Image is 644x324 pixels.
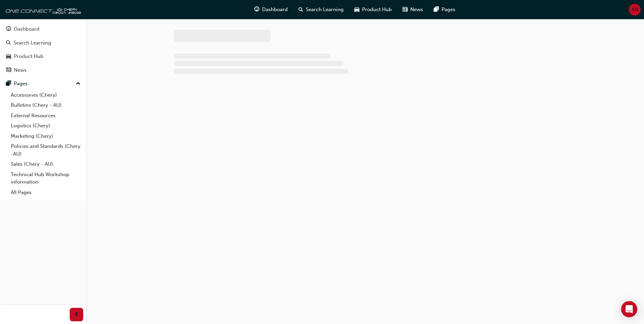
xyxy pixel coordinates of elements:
[434,5,439,14] span: pages-icon
[13,39,51,47] div: Search Learning
[8,187,83,198] a: All Pages
[354,5,359,14] span: car-icon
[249,3,293,17] a: guage-iconDashboard
[349,3,397,17] a: car-iconProduct Hub
[293,3,349,17] a: search-iconSearch Learning
[298,5,303,14] span: search-icon
[3,22,83,77] button: DashboardSearch LearningProduct HubNews
[6,40,11,46] span: search-icon
[6,54,11,60] span: car-icon
[14,25,39,33] div: Dashboard
[3,77,83,90] button: Pages
[3,50,83,63] a: Product Hub
[74,311,79,319] span: prev-icon
[8,110,83,121] a: External Resources
[3,37,83,49] a: Search Learning
[3,23,83,35] a: Dashboard
[442,6,455,13] span: Pages
[8,141,83,159] a: Policies and Standards (Chery -AU)
[14,66,27,74] div: News
[6,26,11,32] span: guage-icon
[397,3,428,17] a: news-iconNews
[8,131,83,141] a: Marketing (Chery)
[410,6,423,13] span: News
[629,4,641,15] button: AN
[362,6,392,13] span: Product Hub
[6,81,11,87] span: pages-icon
[3,3,81,16] img: oneconnect
[8,121,83,131] a: Logistics (Chery)
[6,67,11,73] span: news-icon
[402,5,408,14] span: news-icon
[262,6,288,13] span: Dashboard
[306,6,344,13] span: Search Learning
[14,80,28,88] div: Pages
[3,64,83,76] a: News
[621,301,637,317] div: Open Intercom Messenger
[8,159,83,169] a: Sales (Chery - AU)
[14,53,43,60] div: Product Hub
[76,79,80,88] span: up-icon
[254,5,259,14] span: guage-icon
[632,6,638,13] span: AN
[8,90,83,100] a: Accessories (Chery)
[428,3,461,17] a: pages-iconPages
[8,169,83,187] a: Technical Hub Workshop information
[8,100,83,110] a: Bulletins (Chery - AU)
